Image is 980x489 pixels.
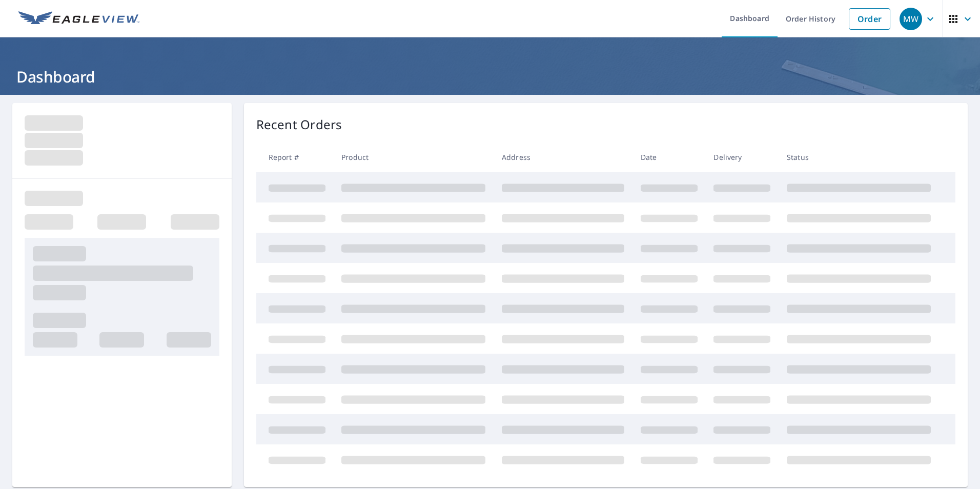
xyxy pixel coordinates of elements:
th: Date [632,142,706,172]
h1: Dashboard [12,66,968,87]
th: Status [779,142,939,172]
a: Order [849,8,890,30]
th: Report # [256,142,334,172]
p: Recent Orders [256,115,342,134]
div: MW [900,8,922,30]
th: Address [494,142,632,172]
th: Delivery [705,142,779,172]
img: EV Logo [18,11,139,27]
th: Product [333,142,494,172]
